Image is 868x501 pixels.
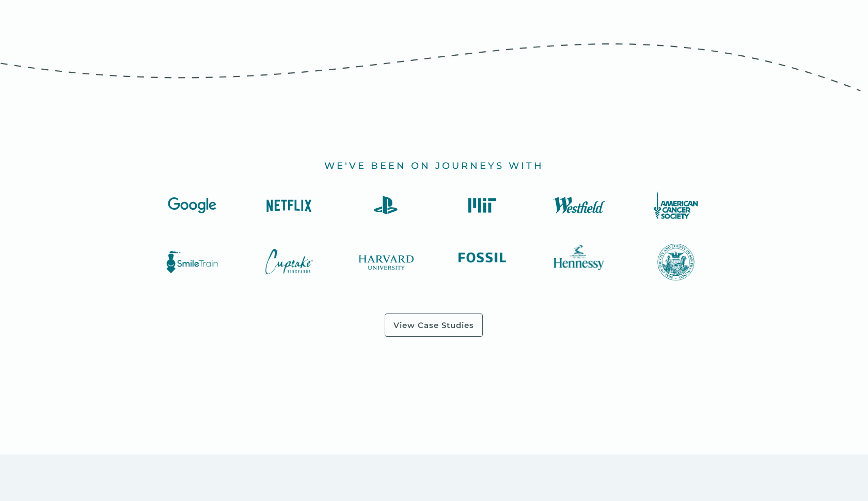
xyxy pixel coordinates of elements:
[161,191,223,219] img: Google logo
[645,191,707,219] img: American Cancer Society Logo
[451,191,513,219] img: MIT logo
[385,314,483,337] a: View Case Studies
[324,160,544,172] h2: we've been on journeys with
[645,244,707,280] img: a seal for the city of san francisco
[355,244,417,280] img: collegiate text
[451,244,513,271] img: Fossil Logo
[393,320,474,331] div: View Case Studies
[548,191,610,219] img: Westfield Logo
[161,244,223,280] img: blue train
[258,191,320,219] img: Netflix logo
[258,244,320,279] img: cursive writing that says cupcake wines
[548,244,610,271] img: Hennessy Logo
[355,191,417,219] img: Playstation logo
